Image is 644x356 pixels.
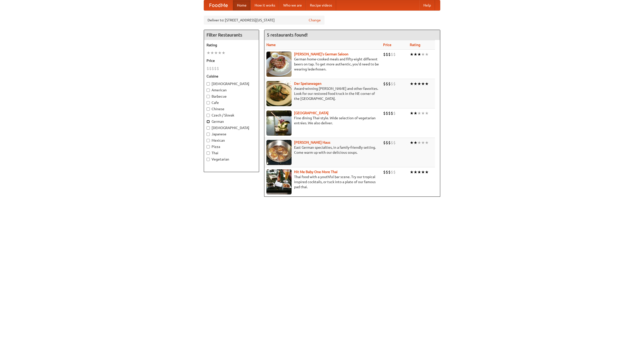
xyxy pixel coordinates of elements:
b: Der Speisewagen [294,82,321,86]
label: [DEMOGRAPHIC_DATA] [207,125,256,130]
li: ★ [410,169,414,175]
li: $ [393,169,396,175]
img: kohlhaus.jpg [266,140,292,165]
li: $ [383,110,386,116]
li: ★ [414,169,417,175]
li: $ [391,169,393,175]
ng-pluralize: 5 restaurants found! [267,32,308,37]
li: ★ [425,169,429,175]
a: Who we are [279,0,306,10]
li: $ [386,52,388,57]
input: Pizza [207,145,210,148]
li: ★ [214,50,218,56]
p: German home-cooked meals and fifty-eight different beers on tap. To get more authentic, you'd nee... [266,57,379,72]
li: $ [207,66,209,71]
li: $ [383,52,386,57]
li: ★ [421,110,425,116]
li: ★ [421,52,425,57]
li: $ [386,169,388,175]
li: $ [212,66,214,71]
h5: Price [207,58,256,63]
input: Cafe [207,101,210,104]
li: $ [386,140,388,145]
li: ★ [207,50,210,56]
li: ★ [414,110,417,116]
li: ★ [425,140,429,145]
li: ★ [425,110,429,116]
img: esthers.jpg [266,52,292,77]
li: ★ [218,50,222,56]
li: $ [383,140,386,145]
li: $ [388,169,391,175]
label: Vegetarian [207,157,256,162]
p: Thai food with a youthful bar scene. Try our tropical inspired cocktails, or tuck into a plate of... [266,174,379,189]
li: ★ [410,52,414,57]
li: $ [388,52,391,57]
li: $ [383,81,386,87]
li: ★ [425,81,429,87]
li: ★ [414,52,417,57]
li: $ [393,140,396,145]
a: Home [233,0,251,10]
label: Barbecue [207,94,256,99]
li: $ [393,52,396,57]
p: Award-winning [PERSON_NAME] and other favorites. Look for our restored food truck in the NE corne... [266,86,379,101]
li: $ [214,66,217,71]
label: Cafe [207,100,256,105]
a: Price [383,43,391,47]
h5: Rating [207,43,256,48]
li: ★ [421,169,425,175]
input: American [207,89,210,92]
li: ★ [417,140,421,145]
li: $ [217,66,219,71]
img: speisewagen.jpg [266,81,292,106]
li: ★ [410,140,414,145]
label: German [207,119,256,124]
input: Thai [207,151,210,155]
li: $ [391,81,393,87]
li: ★ [410,81,414,87]
p: East German specialties, in a family-friendly setting. Come warm up with our delicious soups. [266,145,379,155]
li: $ [388,110,391,116]
input: German [207,120,210,123]
label: Chinese [207,106,256,111]
a: [PERSON_NAME] Haus [294,140,330,144]
li: ★ [414,81,417,87]
input: Barbecue [207,95,210,98]
li: $ [391,52,393,57]
input: Chinese [207,107,210,111]
a: FoodMe [204,0,233,10]
li: ★ [417,81,421,87]
li: $ [391,110,393,116]
input: Vegetarian [207,158,210,161]
a: Help [419,0,435,10]
label: Japanese [207,132,256,137]
a: Rating [410,43,420,47]
input: Mexican [207,139,210,142]
a: Hit Me Baby One More Thai [294,170,338,174]
label: Thai [207,150,256,155]
label: Pizza [207,144,256,149]
a: Recipe videos [306,0,336,10]
input: Czech / Slovak [207,114,210,117]
li: $ [388,140,391,145]
li: ★ [222,50,225,56]
a: [PERSON_NAME]'s German Saloon [294,52,348,56]
li: ★ [421,140,425,145]
li: ★ [425,52,429,57]
input: [DEMOGRAPHIC_DATA] [207,82,210,86]
h5: Cuisine [207,74,256,79]
label: Mexican [207,138,256,143]
li: $ [393,81,396,87]
label: [DEMOGRAPHIC_DATA] [207,81,256,86]
a: How it works [251,0,279,10]
div: Deliver to: [STREET_ADDRESS][US_STATE] [204,16,325,25]
label: Czech / Slovak [207,113,256,118]
p: Fine dining Thai-style. Wide selection of vegetarian entrées. We also deliver. [266,115,379,126]
li: ★ [210,50,214,56]
li: $ [388,81,391,87]
li: $ [383,169,386,175]
label: American [207,88,256,93]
